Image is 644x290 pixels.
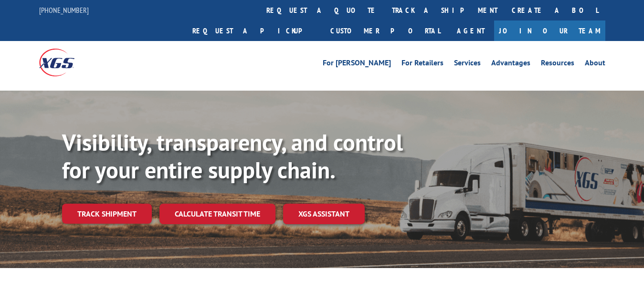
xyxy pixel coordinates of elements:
[401,59,443,70] a: For Retailers
[491,59,530,70] a: Advantages
[323,59,391,70] a: For [PERSON_NAME]
[39,5,89,15] a: [PHONE_NUMBER]
[585,59,605,70] a: About
[447,21,494,41] a: Agent
[62,127,403,185] b: Visibility, transparency, and control for your entire supply chain.
[454,59,481,70] a: Services
[185,21,323,41] a: Request a pickup
[323,21,447,41] a: Customer Portal
[541,59,574,70] a: Resources
[494,21,605,41] a: Join Our Team
[159,204,275,224] a: Calculate transit time
[62,204,152,224] a: Track shipment
[283,204,365,224] a: XGS ASSISTANT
